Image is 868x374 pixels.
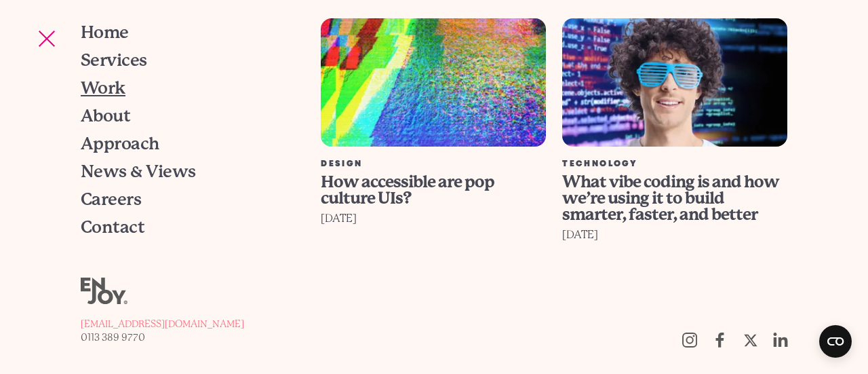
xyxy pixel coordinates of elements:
a: [EMAIL_ADDRESS][DOMAIN_NAME] [81,317,244,331]
a: How accessible are pop culture UIs? Design How accessible are pop culture UIs? [DATE] [313,18,554,332]
a: Contact [81,213,293,241]
span: About [81,107,130,124]
span: Work [81,79,125,96]
div: Technology [562,160,787,168]
a: Home [81,18,293,46]
button: Open CMP widget [819,325,852,358]
div: [DATE] [321,209,546,228]
div: [DATE] [562,225,787,244]
span: How accessible are pop culture UIs? [321,172,494,208]
a: What vibe coding is and how we’re using it to build smarter, faster, and better Technology What v... [554,18,795,332]
a: Follow us on Instagram [674,325,705,355]
img: What vibe coding is and how we’re using it to build smarter, faster, and better [562,18,787,147]
a: https://uk.linkedin.com/company/enjoy-digital [766,325,796,355]
button: Site navigation [33,24,61,53]
div: Design [321,160,546,168]
a: Services [81,46,293,74]
a: Work [81,74,293,102]
img: How accessible are pop culture UIs? [321,18,546,147]
span: News & Views [81,163,195,180]
a: News & Views [81,157,293,185]
a: Approach [81,130,293,157]
span: [EMAIL_ADDRESS][DOMAIN_NAME] [81,318,244,329]
a: Follow us on Facebook [705,325,735,355]
span: Services [81,52,147,69]
span: Approach [81,135,159,152]
a: Follow us on Twitter [735,325,766,355]
span: What vibe coding is and how we’re using it to build smarter, faster, and better [562,172,779,224]
a: Careers [81,185,293,213]
span: Careers [81,191,141,208]
a: About [81,102,293,130]
span: Contact [81,219,144,236]
span: 0113 389 9770 [81,332,145,343]
a: 0113 389 9770 [81,331,244,344]
span: Home [81,24,129,41]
